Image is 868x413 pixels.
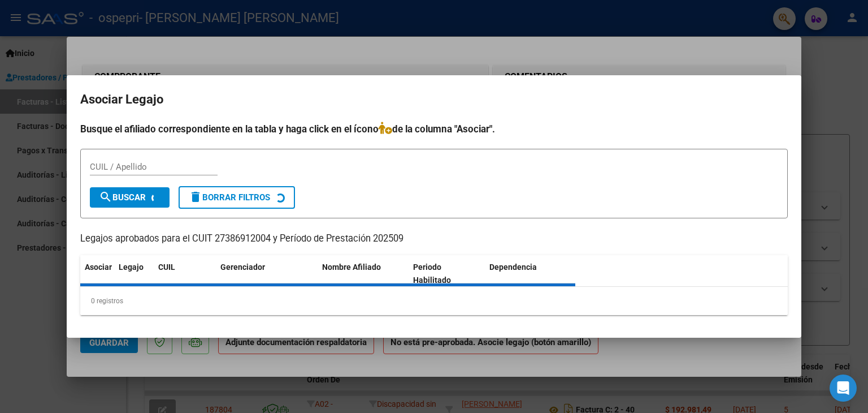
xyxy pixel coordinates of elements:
[189,192,270,203] span: Borrar Filtros
[216,255,318,292] datatable-header-cell: Gerenciador
[189,190,202,204] mat-icon: delete
[80,89,788,110] h2: Asociar Legajo
[485,255,576,292] datatable-header-cell: Dependencia
[413,263,451,285] span: Periodo Habilitado
[318,255,409,292] datatable-header-cell: Nombre Afiliado
[409,255,485,292] datatable-header-cell: Periodo Habilitado
[830,375,857,402] div: Open Intercom Messenger
[179,186,295,209] button: Borrar Filtros
[80,287,788,315] div: 0 registros
[99,190,112,204] mat-icon: search
[489,263,537,272] span: Dependencia
[80,122,788,136] h4: Busque el afiliado correspondiente en la tabla y haga click en el ícono de la columna "Asociar".
[90,187,170,208] button: Buscar
[119,263,144,272] span: Legajo
[114,255,154,292] datatable-header-cell: Legajo
[322,263,381,272] span: Nombre Afiliado
[80,232,788,246] p: Legajos aprobados para el CUIT 27386912004 y Período de Prestación 202509
[80,255,114,292] datatable-header-cell: Asociar
[99,192,146,203] span: Buscar
[85,263,112,272] span: Asociar
[154,255,216,292] datatable-header-cell: CUIL
[158,263,175,272] span: CUIL
[220,263,265,272] span: Gerenciador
